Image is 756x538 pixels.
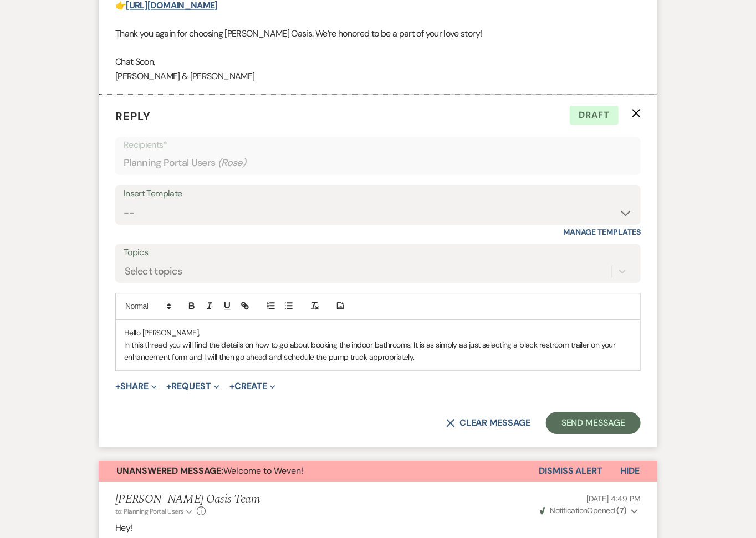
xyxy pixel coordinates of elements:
button: Create [229,382,275,391]
button: to: Planning Portal Users [115,506,194,516]
strong: Unanswered Message: [116,465,223,477]
p: In this thread you will find the details on how to go about booking the indoor bathrooms. It is a... [124,339,632,364]
span: + [229,382,234,391]
strong: ( 7 ) [617,505,627,515]
p: [PERSON_NAME] & [PERSON_NAME] [115,69,641,84]
span: to: Planning Portal Users [115,507,183,516]
button: Share [115,382,157,391]
span: [DATE] 4:49 PM [586,494,641,504]
span: Welcome to Weven! [116,465,303,477]
span: Reply [115,109,151,123]
p: Hello [PERSON_NAME], [124,327,632,339]
span: + [167,382,172,391]
div: Planning Portal Users [124,152,632,174]
button: NotificationOpened (7) [538,505,641,516]
span: Hey! [115,522,132,534]
span: + [115,382,120,391]
div: Insert Template [124,186,632,202]
button: Send Message [546,412,641,434]
span: ( Rose ) [218,156,247,170]
span: Hide [620,465,640,477]
h5: [PERSON_NAME] Oasis Team [115,493,260,506]
span: Notification [550,505,587,515]
span: Opened [540,505,627,515]
span: Chat Soon, [115,56,155,68]
button: Hide [602,461,657,482]
button: Dismiss Alert [539,461,602,482]
span: Thank you again for choosing [PERSON_NAME] Oasis. We’re honored to be a part of your love story! [115,28,482,39]
div: Select topics [125,263,182,278]
button: Request [167,382,219,391]
span: Draft [570,106,619,125]
p: Recipients* [124,138,632,152]
button: Unanswered Message:Welcome to Weven! [99,461,539,482]
a: Manage Templates [563,227,641,237]
button: Clear message [446,418,530,427]
label: Topics [124,245,632,261]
